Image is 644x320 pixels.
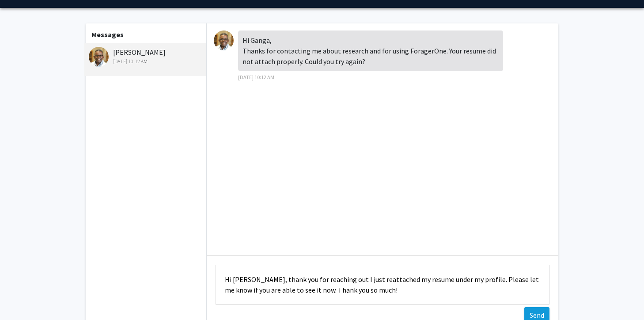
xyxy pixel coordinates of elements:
img: Dwayne Simmons [214,30,234,50]
b: Messages [91,30,124,39]
div: [PERSON_NAME] [89,47,204,65]
span: [DATE] 10:12 AM [238,74,274,80]
div: Hi Ganga, Thanks for contacting me about research and for using ForagerOne. Your resume did not a... [238,30,503,71]
textarea: Message [216,265,549,305]
div: [DATE] 10:12 AM [89,57,204,65]
iframe: Chat [7,280,38,313]
img: Dwayne Simmons [89,47,109,67]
